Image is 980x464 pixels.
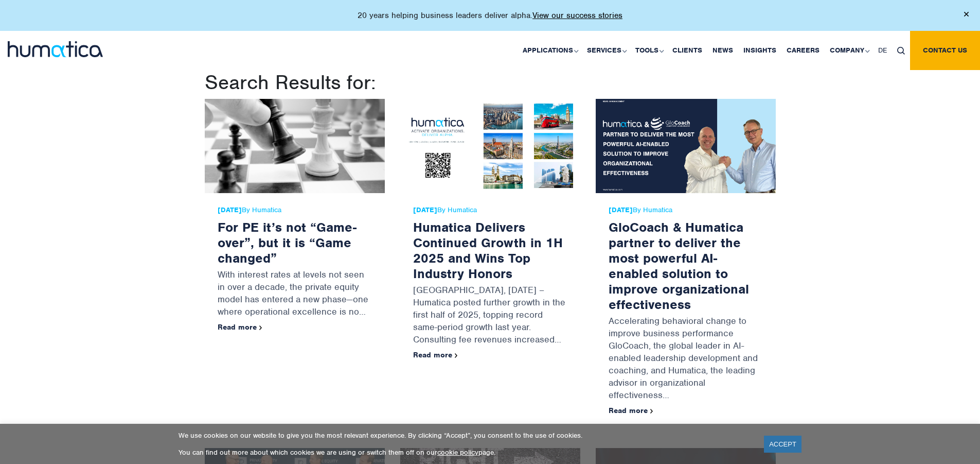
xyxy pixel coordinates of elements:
img: For PE it’s not “Game-over”, but it is “Game changed” [205,99,385,193]
a: Insights [738,31,781,70]
span: By Humatica [413,206,567,214]
a: cookie policy [437,448,478,457]
a: For PE it’s not “Game-over”, but it is “Game changed” [218,219,357,266]
img: GloCoach & Humatica partner to deliver the most powerful AI-enabled solution to improve organizat... [596,99,776,193]
a: Read more [218,322,262,332]
img: logo [8,41,103,57]
strong: [DATE] [609,205,633,214]
p: With interest rates at levels not seen in over a decade, the private equity model has entered a n... [218,266,372,323]
a: Tools [630,31,667,70]
p: Accelerating behavioral change to improve business performance GloCoach, the global leader in AI-... [609,312,763,406]
span: DE [878,46,887,55]
strong: [DATE] [413,205,437,214]
a: Applications [518,31,582,70]
a: News [707,31,738,70]
a: Clients [667,31,707,70]
img: arrowicon [650,409,653,414]
h1: Search Results for: [205,70,776,95]
a: Read more [609,406,653,415]
a: View our success stories [532,10,622,21]
a: ACCEPT [764,436,801,453]
strong: [DATE] [218,205,242,214]
a: Read more [413,350,458,359]
a: Company [825,31,873,70]
p: You can find out more about which cookies we are using or switch them off on our page. [179,448,751,457]
img: arrowicon [259,325,262,330]
p: 20 years helping business leaders deliver alpha. [358,10,622,21]
img: Humatica Delivers Continued Growth in 1H 2025 and Wins Top Industry Honors [400,99,580,193]
a: Careers [781,31,825,70]
p: [GEOGRAPHIC_DATA], [DATE] – Humatica posted further growth in the first half of 2025, topping rec... [413,281,567,351]
a: DE [873,31,892,70]
span: By Humatica [218,206,372,214]
a: Humatica Delivers Continued Growth in 1H 2025 and Wins Top Industry Honors [413,219,563,282]
a: Contact us [910,31,980,70]
a: Services [582,31,630,70]
p: We use cookies on our website to give you the most relevant experience. By clicking “Accept”, you... [179,431,751,440]
img: arrowicon [455,353,458,358]
img: search_icon [897,47,905,55]
a: GloCoach & Humatica partner to deliver the most powerful AI-enabled solution to improve organizat... [609,219,749,313]
span: By Humatica [609,206,763,214]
